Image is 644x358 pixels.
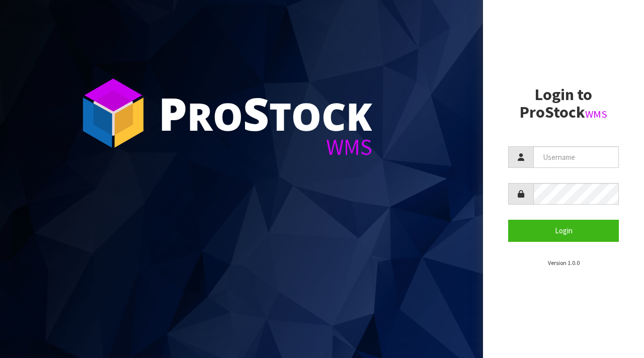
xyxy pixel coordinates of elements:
[508,220,619,241] button: Login
[533,146,619,168] input: Username
[548,259,580,266] small: Version 1.0.0
[158,82,187,144] span: P
[585,108,607,121] small: WMS
[243,82,269,144] span: S
[75,75,151,151] img: ProStock Cube
[158,91,372,136] div: ro tock
[508,86,619,121] h2: Login to ProStock
[158,136,372,158] div: WMS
